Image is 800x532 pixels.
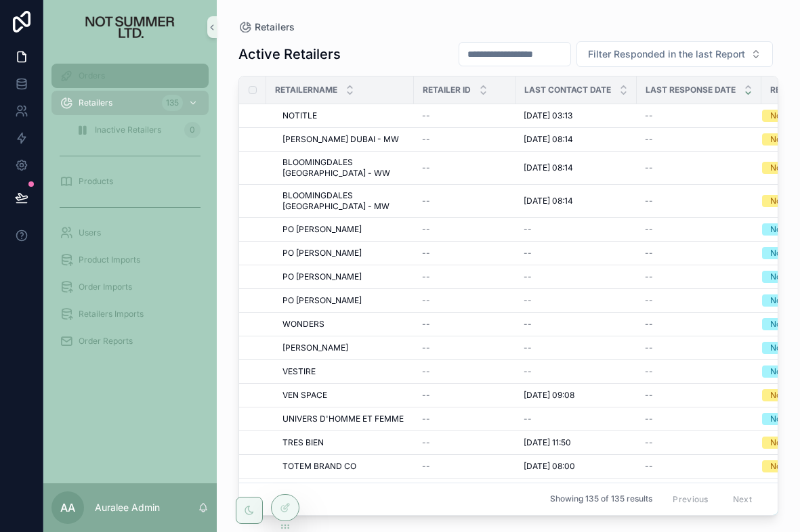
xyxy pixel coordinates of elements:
span: Last Response Date [646,85,736,95]
span: -- [524,224,532,235]
a: -- [645,271,753,282]
span: NOTITLE [282,110,317,121]
a: -- [524,319,629,330]
span: RetailerName [275,85,337,95]
a: Retailers Imports [51,302,209,326]
span: -- [422,196,430,206]
div: No [770,162,781,174]
span: PO [PERSON_NAME] [282,295,362,306]
a: -- [422,437,507,448]
span: TRES BIEN [282,437,324,448]
a: [DATE] 08:00 [524,461,629,472]
span: [DATE] 08:14 [524,134,573,145]
span: -- [422,295,430,306]
div: No [770,195,781,207]
a: -- [422,366,507,377]
span: PO [PERSON_NAME] [282,248,362,259]
span: Last Contact Date [524,85,611,95]
span: Inactive Retailers [95,125,161,135]
span: -- [645,342,653,353]
a: -- [524,295,629,306]
span: [DATE] 03:13 [524,110,572,121]
span: -- [645,134,653,145]
span: PO [PERSON_NAME] [282,224,362,235]
span: [PERSON_NAME] DUBAI - MW [282,134,399,145]
a: -- [524,414,629,424]
a: -- [422,110,507,121]
span: Filter Responded in the last Report [588,47,745,61]
a: -- [422,461,507,472]
span: -- [422,110,430,121]
a: -- [645,390,753,401]
a: UNIVERS D'HOMME ET FEMME [282,414,406,424]
span: -- [524,342,532,353]
span: Retailer ID [423,85,471,95]
a: Products [51,169,209,194]
a: PO [PERSON_NAME] [282,271,406,282]
a: -- [422,196,507,206]
a: [DATE] 11:50 [524,437,629,448]
a: Order Reports [51,329,209,353]
span: -- [422,461,430,472]
a: [PERSON_NAME] [282,342,406,353]
a: -- [422,162,507,173]
span: -- [422,390,430,401]
span: BLOOMINGDALES [GEOGRAPHIC_DATA] - WW [282,157,406,179]
a: [DATE] 08:14 [524,134,629,145]
span: TOTEM BRAND CO [282,461,356,472]
span: WONDERS [282,319,324,330]
a: -- [645,134,753,145]
span: -- [645,461,653,472]
a: -- [645,342,753,353]
span: BLOOMINGDALES [GEOGRAPHIC_DATA] - MW [282,190,406,212]
a: VEN SPACE [282,390,406,401]
span: VESTIRE [282,366,316,377]
span: -- [645,110,653,121]
a: -- [422,224,507,235]
span: Product Imports [79,254,140,265]
a: Retailers135 [51,91,209,115]
span: -- [422,342,430,353]
a: Order Imports [51,275,209,299]
span: -- [422,366,430,377]
span: -- [645,319,653,330]
div: 0 [184,122,201,138]
span: Order Imports [79,282,132,292]
a: -- [422,414,507,424]
span: -- [524,319,532,330]
a: [DATE] 08:14 [524,162,629,173]
span: -- [645,366,653,377]
span: Products [79,176,113,187]
span: -- [645,224,653,235]
span: -- [422,162,430,173]
span: -- [645,437,653,448]
h1: Active Retailers [238,45,341,64]
a: Inactive Retailers0 [68,118,209,142]
a: -- [524,366,629,377]
a: -- [524,271,629,282]
a: PO [PERSON_NAME] [282,224,406,235]
a: VESTIRE [282,366,406,377]
span: Orders [79,70,105,81]
span: -- [422,414,430,424]
span: -- [422,248,430,259]
a: -- [645,248,753,259]
div: No [770,389,781,401]
a: -- [422,319,507,330]
p: Auralee Admin [95,501,160,514]
a: -- [422,271,507,282]
a: -- [422,390,507,401]
span: -- [422,437,430,448]
a: Orders [51,64,209,88]
a: -- [422,342,507,353]
span: -- [645,295,653,306]
span: Retailers [255,20,295,34]
div: scrollable content [43,54,217,371]
a: [PERSON_NAME] DUBAI - MW [282,134,406,145]
span: -- [524,248,532,259]
span: -- [645,414,653,424]
span: [DATE] 08:14 [524,162,573,173]
span: PO [PERSON_NAME] [282,271,362,282]
span: -- [422,134,430,145]
a: -- [524,224,629,235]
